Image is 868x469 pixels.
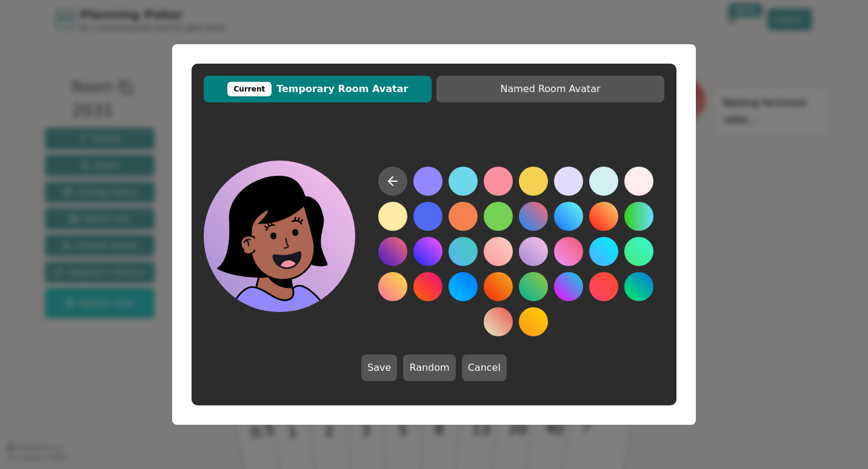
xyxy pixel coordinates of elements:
span: Named Room Avatar [442,82,658,96]
button: CurrentTemporary Room Avatar [204,76,432,102]
span: Temporary Room Avatar [210,82,426,96]
button: Save [361,354,397,381]
div: Current [227,82,272,96]
button: Named Room Avatar [436,76,664,102]
button: Cancel [462,354,507,381]
button: Random [403,354,455,381]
